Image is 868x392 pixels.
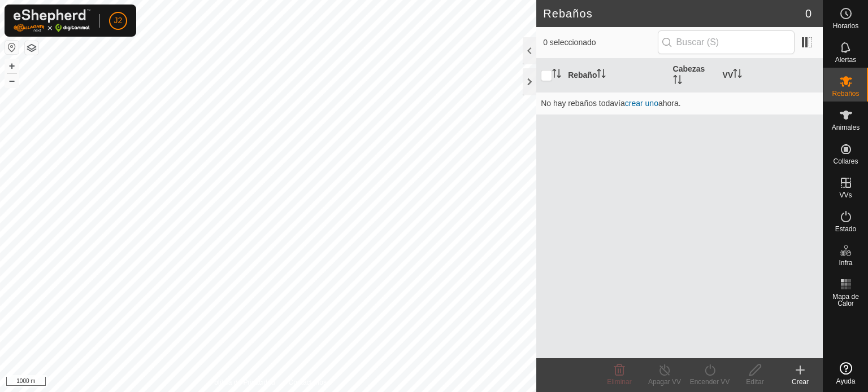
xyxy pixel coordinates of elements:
span: Alertas [835,56,856,63]
button: Restablecer Mapa [5,41,19,54]
th: VV [718,59,823,93]
span: Animales [832,124,860,131]
span: Mapa de Calor [826,293,865,307]
span: 0 seleccionado [543,37,657,49]
th: Rebaño [563,59,668,93]
p-sorticon: Activar para ordenar [597,71,606,80]
span: Eliminar [607,378,631,386]
a: Ayuda [823,358,868,389]
a: crear uno [625,99,658,108]
span: Infra [839,259,852,266]
div: Apagar VV [642,377,687,387]
span: Estado [835,226,856,232]
span: Ayuda [836,378,856,385]
div: Crear [778,377,823,387]
span: J2 [114,15,123,27]
span: Collares [833,158,858,165]
span: VVs [839,192,852,199]
span: Horarios [833,23,858,29]
div: Editar [732,377,778,387]
a: Política de Privacidad [210,377,275,387]
th: Cabezas [669,59,718,93]
td: No hay rebaños todavía ahora. [536,92,823,114]
button: – [5,74,19,87]
p-sorticon: Activar para ordenar [552,71,561,80]
button: + [5,59,19,73]
img: Logo Gallagher [14,9,90,32]
span: 0 [805,5,811,22]
p-sorticon: Activar para ordenar [733,71,742,80]
span: Rebaños [832,90,859,97]
button: Capas del Mapa [25,41,38,55]
p-sorticon: Activar para ordenar [673,77,682,86]
a: Contáctenos [289,377,327,387]
div: Encender VV [687,377,732,387]
h2: Rebaños [543,7,805,20]
input: Buscar (S) [658,30,795,54]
